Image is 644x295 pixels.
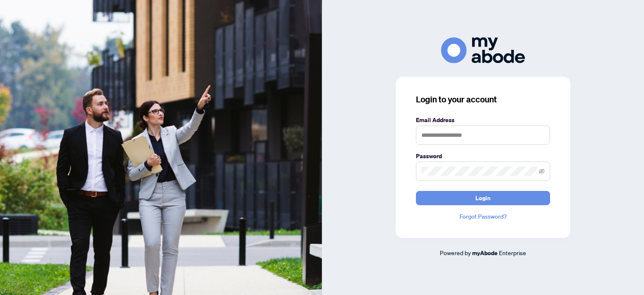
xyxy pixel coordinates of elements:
[499,249,526,256] span: Enterprise
[472,248,498,258] a: myAbode
[475,191,491,205] span: Login
[416,94,550,105] h3: Login to your account
[416,191,550,205] button: Login
[441,37,525,63] img: ma-logo
[416,115,550,125] label: Email Address
[539,168,545,174] span: eye-invisible
[416,212,550,221] a: Forgot Password?
[440,249,471,256] span: Powered by
[416,151,550,161] label: Password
